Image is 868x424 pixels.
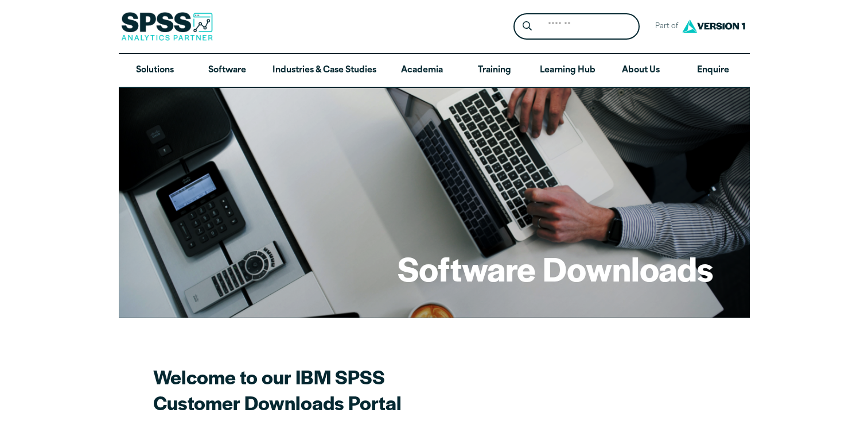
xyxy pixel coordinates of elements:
img: SPSS Analytics Partner [121,12,213,41]
span: Part of [649,18,679,35]
img: Version1 Logo [679,16,748,37]
h1: Software Downloads [398,246,713,291]
a: Academia [386,54,458,87]
a: Solutions [119,54,191,87]
a: Learning Hub [531,54,605,87]
a: Industries & Case Studies [263,54,386,87]
a: About Us [605,54,677,87]
a: Training [458,54,530,87]
h2: Welcome to our IBM SPSS Customer Downloads Portal [153,364,555,415]
a: Enquire [677,54,749,87]
a: Software [191,54,263,87]
form: Site Header Search Form [513,13,640,40]
nav: Desktop version of site main menu [119,54,750,87]
button: Search magnifying glass icon [516,16,538,37]
svg: Search magnifying glass icon [523,21,532,31]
